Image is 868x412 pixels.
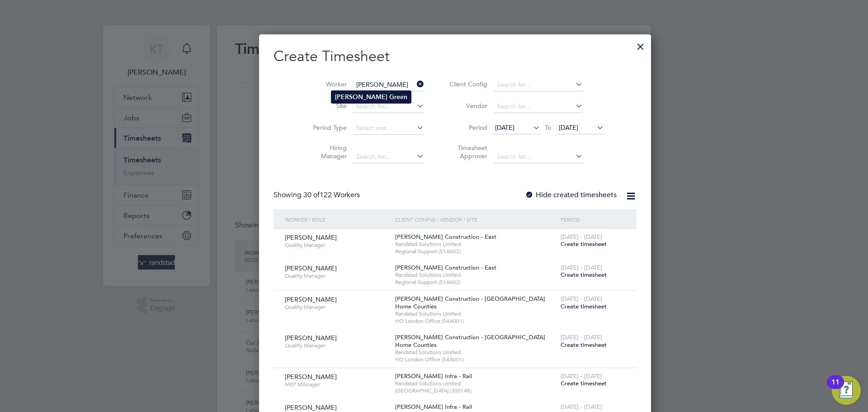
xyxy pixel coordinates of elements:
span: Quality Manager [285,303,388,311]
input: Search for... [494,79,583,91]
span: [DATE] - [DATE] [561,295,602,303]
div: Showing [274,190,362,200]
span: [PERSON_NAME] Infra - Rail [395,403,472,411]
label: Timesheet Approver [447,144,487,160]
span: [DATE] - [DATE] [561,264,602,271]
span: Quality Manager [285,342,388,349]
label: Worker [306,80,347,88]
span: [DATE] - [DATE] [561,333,602,341]
span: [PERSON_NAME] Construction - East [395,264,496,271]
span: To [542,122,554,133]
span: [DATE] [495,123,514,132]
span: [PERSON_NAME] Infra - Rail [395,372,472,380]
input: Search for... [494,100,583,113]
span: [DATE] - [DATE] [561,372,602,380]
span: HO London Office (54A001) [395,317,556,325]
span: Randstad Solutions Limited [395,271,556,279]
span: MEP MAnager [285,381,388,388]
span: Create timesheet [561,379,607,387]
span: Randstad Solutions Limited [395,349,556,356]
span: 30 of [303,190,320,199]
span: [PERSON_NAME] Construction - [GEOGRAPHIC_DATA] Home Counties [395,295,545,310]
input: Search for... [353,151,424,163]
div: Worker / Role [283,209,393,230]
span: [DATE] - [DATE] [561,403,602,411]
span: [PERSON_NAME] Construction - East [395,233,496,241]
span: Regional Support (51A002) [395,279,556,286]
label: Site [306,102,347,110]
label: Hide created timesheets [525,190,617,199]
span: [PERSON_NAME] [285,373,337,381]
h2: Create Timesheet [274,47,637,66]
span: [DATE] - [DATE] [561,233,602,241]
label: Period [447,123,487,132]
b: Green [389,93,407,101]
input: Select one [353,122,424,135]
span: [PERSON_NAME] [285,264,337,272]
span: 122 Workers [303,190,360,199]
label: Period Type [306,123,347,132]
input: Search for... [353,79,424,91]
b: [PERSON_NAME] [335,93,387,101]
div: 11 [831,382,840,394]
span: [PERSON_NAME] [285,233,337,242]
div: Client Config / Vendor / Site [393,209,558,230]
span: Create timesheet [561,341,607,349]
span: [PERSON_NAME] [285,334,337,342]
span: Quality Manager [285,272,388,279]
span: [PERSON_NAME] [285,295,337,303]
label: Vendor [447,102,487,110]
input: Search for... [494,151,583,163]
span: [GEOGRAPHIC_DATA] (300148) [395,387,556,394]
label: Hiring Manager [306,144,347,160]
span: Randstad Solutions Limited [395,241,556,248]
span: Regional Support (51A002) [395,248,556,255]
span: Randstad Solutions Limited [395,380,556,387]
input: Search for... [353,100,424,113]
span: [DATE] [559,123,578,132]
span: [PERSON_NAME] [285,403,337,412]
label: Client Config [447,80,487,88]
span: HO London Office (54A001) [395,356,556,363]
button: Open Resource Center, 11 new notifications [832,376,861,405]
span: Create timesheet [561,240,607,248]
span: Quality Manager [285,242,388,249]
span: Create timesheet [561,303,607,310]
span: Create timesheet [561,271,607,279]
span: Randstad Solutions Limited [395,310,556,317]
span: [PERSON_NAME] Construction - [GEOGRAPHIC_DATA] Home Counties [395,333,545,349]
div: Period [558,209,627,230]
